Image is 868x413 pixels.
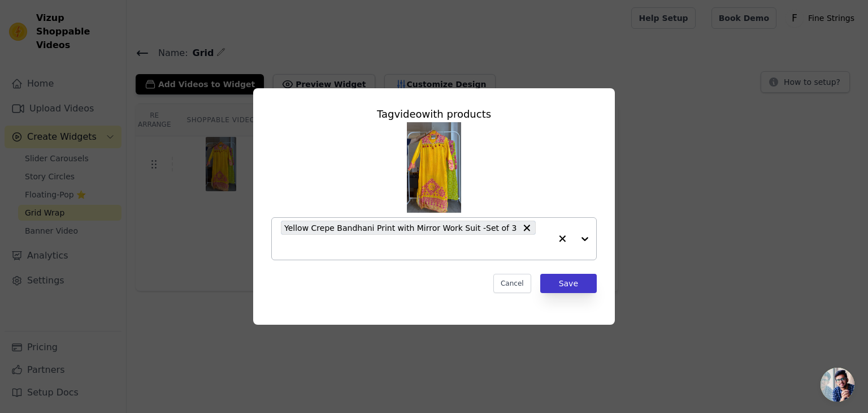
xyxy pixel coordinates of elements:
button: Save [540,274,597,293]
div: Open chat [821,368,854,402]
div: Tag video with products [271,106,597,122]
button: Cancel [493,274,531,293]
span: Yellow Crepe Bandhani Print with Mirror Work Suit -Set of 3 [284,221,517,234]
img: reel-preview-finestring.myshopify.com-3704114054731050379_70193465197.jpeg [407,122,461,213]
